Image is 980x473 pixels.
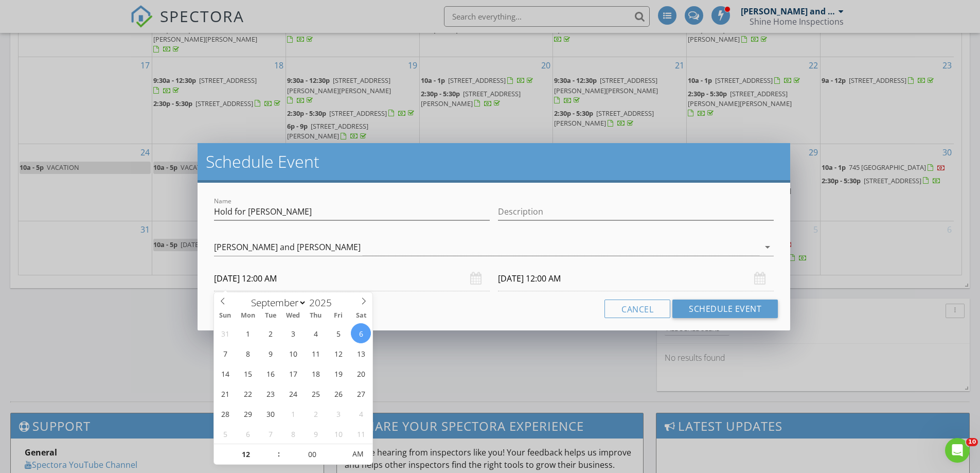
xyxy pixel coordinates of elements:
[260,363,280,383] span: September 16, 2025
[604,300,670,318] button: Cancel
[344,444,372,464] span: Click to toggle
[283,343,303,363] span: September 10, 2025
[351,404,371,424] span: October 4, 2025
[498,266,774,291] input: Select date
[307,296,341,309] input: Year
[328,363,348,383] span: September 19, 2025
[351,343,371,363] span: September 13, 2025
[238,363,258,383] span: September 15, 2025
[238,383,258,404] span: September 22, 2025
[350,312,372,319] span: Sat
[761,241,774,253] i: arrow_drop_down
[305,312,327,319] span: Thu
[277,444,280,464] span: :
[214,266,490,291] input: Select date
[283,323,303,343] span: September 3, 2025
[238,424,258,444] span: October 6, 2025
[215,383,235,404] span: September 21, 2025
[283,424,303,444] span: October 8, 2025
[215,363,235,383] span: September 14, 2025
[283,383,303,404] span: September 24, 2025
[260,404,280,424] span: September 30, 2025
[306,363,326,383] span: September 18, 2025
[206,151,782,172] h2: Schedule Event
[260,323,280,343] span: September 2, 2025
[327,312,350,319] span: Fri
[238,404,258,424] span: September 29, 2025
[259,312,282,319] span: Tue
[215,323,235,343] span: August 31, 2025
[306,404,326,424] span: October 2, 2025
[351,424,371,444] span: October 11, 2025
[351,323,371,343] span: September 6, 2025
[215,404,235,424] span: September 28, 2025
[282,312,305,319] span: Wed
[238,343,258,363] span: September 8, 2025
[260,383,280,404] span: September 23, 2025
[260,424,280,444] span: October 7, 2025
[328,383,348,404] span: September 26, 2025
[238,323,258,343] span: September 1, 2025
[306,343,326,363] span: September 11, 2025
[328,343,348,363] span: September 12, 2025
[351,383,371,404] span: September 27, 2025
[328,404,348,424] span: October 3, 2025
[283,363,303,383] span: September 17, 2025
[214,312,237,319] span: Sun
[306,323,326,343] span: September 4, 2025
[328,424,348,444] span: October 10, 2025
[214,242,361,252] div: [PERSON_NAME] and [PERSON_NAME]
[306,424,326,444] span: October 9, 2025
[237,312,259,319] span: Mon
[283,404,303,424] span: October 1, 2025
[215,424,235,444] span: October 5, 2025
[260,343,280,363] span: September 9, 2025
[966,438,978,446] span: 10
[215,343,235,363] span: September 7, 2025
[945,438,970,463] iframe: Intercom live chat
[672,300,778,318] button: Schedule Event
[328,323,348,343] span: September 5, 2025
[351,363,371,383] span: September 20, 2025
[306,383,326,404] span: September 25, 2025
